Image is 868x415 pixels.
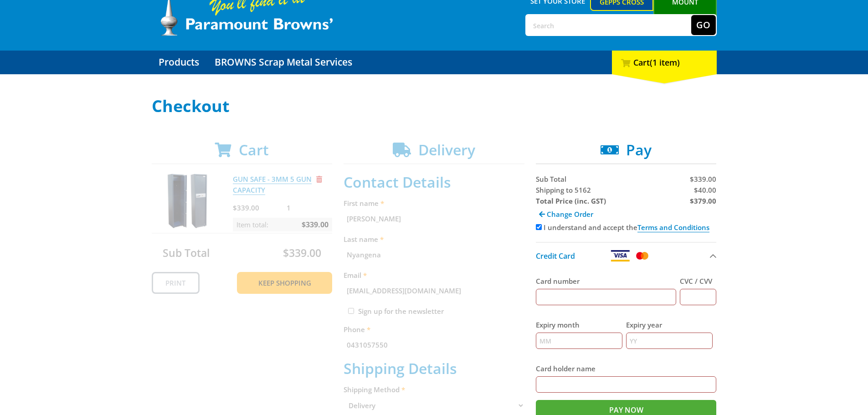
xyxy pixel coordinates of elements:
span: (1 item) [650,57,680,68]
input: MM [536,333,622,349]
label: Expiry month [536,319,622,330]
span: Sub Total [536,174,566,184]
h1: Checkout [152,97,717,115]
label: I understand and accept the [544,223,709,232]
label: Card holder name [536,363,717,374]
a: Terms and Conditions [637,223,709,232]
img: Visa [610,250,630,261]
input: YY [626,333,713,349]
button: Go [691,15,716,35]
strong: Total Price (inc. GST) [536,196,606,205]
button: Credit Card [536,242,717,269]
span: Shipping to 5162 [536,185,591,195]
span: $339.00 [690,174,716,184]
label: Expiry year [626,319,713,330]
label: Card number [536,276,677,287]
a: Change Order [536,206,596,222]
span: $40.00 [694,185,716,195]
span: Change Order [547,210,593,219]
span: Pay [626,140,652,159]
input: Please accept the terms and conditions. [536,224,542,230]
label: CVC / CVV [680,276,716,287]
strong: $379.00 [690,196,716,205]
input: Search [526,15,691,35]
a: Go to the Products page [152,51,206,74]
img: Mastercard [634,250,650,261]
a: Go to the BROWNS Scrap Metal Services page [208,51,359,74]
span: Credit Card [536,251,575,261]
div: Cart [612,51,717,74]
